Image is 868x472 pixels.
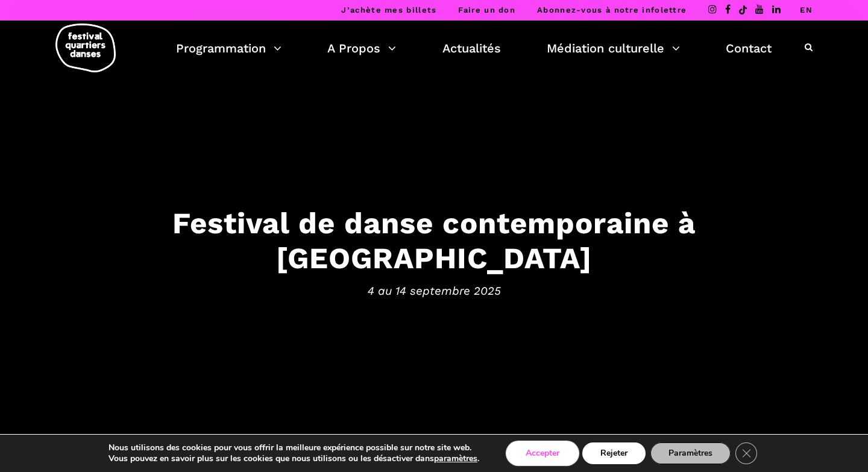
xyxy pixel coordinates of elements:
button: Accepter [508,442,577,464]
a: Médiation culturelle [547,38,680,58]
h3: Festival de danse contemporaine à [GEOGRAPHIC_DATA] [60,205,808,276]
img: logo-fqd-med [55,24,116,72]
a: EN [800,5,813,14]
a: Faire un don [458,5,515,14]
button: Rejeter [582,442,646,464]
button: Close GDPR Cookie Banner [735,442,757,464]
a: J’achète mes billets [341,5,436,14]
p: Vous pouvez en savoir plus sur les cookies que nous utilisons ou les désactiver dans . [108,453,479,464]
span: 4 au 14 septembre 2025 [60,282,808,300]
a: A Propos [327,38,396,58]
a: Abonnez-vous à notre infolettre [537,5,687,14]
a: Contact [726,38,772,58]
button: Paramètres [650,442,731,464]
a: Programmation [176,38,281,58]
a: Actualités [442,38,501,58]
p: Nous utilisons des cookies pour vous offrir la meilleure expérience possible sur notre site web. [108,442,479,453]
button: paramètres [434,453,477,464]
